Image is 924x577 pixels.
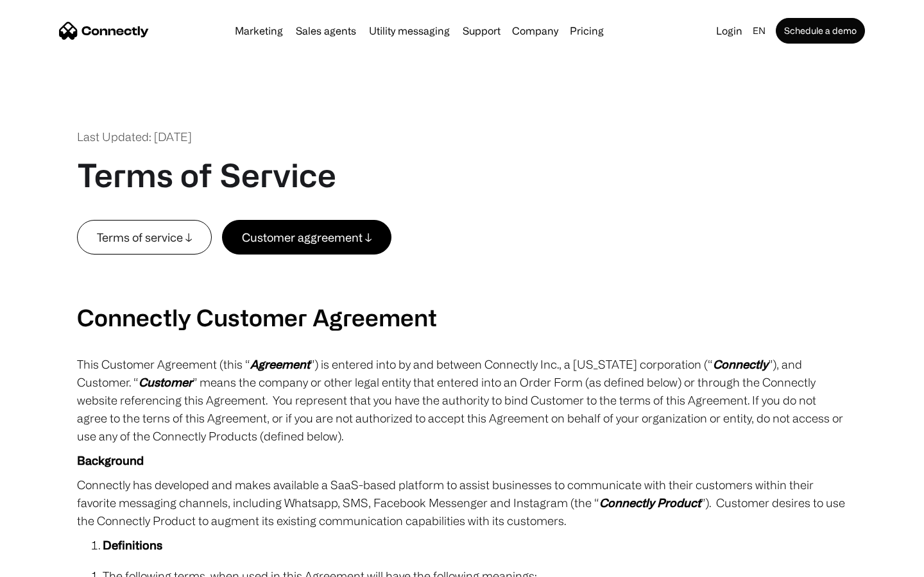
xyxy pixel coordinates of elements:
[77,454,144,467] strong: Background
[291,26,361,36] a: Sales agents
[364,26,455,36] a: Utility messaging
[565,26,609,36] a: Pricing
[599,496,701,509] em: Connectly Product
[77,156,336,194] h1: Terms of Service
[713,358,768,371] em: Connectly
[77,255,847,272] p: ‍
[13,553,77,573] aside: Language selected: English
[26,555,77,573] ul: Language list
[711,22,748,40] a: Login
[776,18,865,44] a: Schedule a demo
[139,376,193,389] em: Customer
[250,358,310,371] em: Agreement
[77,476,847,530] p: Connectly has developed and makes available a SaaS-based platform to assist businesses to communi...
[103,539,162,551] strong: Definitions
[77,128,192,146] div: Last Updated: [DATE]
[77,279,847,297] p: ‍
[97,228,192,246] div: Terms of service ↓
[458,26,506,36] a: Support
[77,355,847,445] p: This Customer Agreement (this “ ”) is entered into by and between Connectly Inc., a [US_STATE] co...
[77,303,847,331] h2: Connectly Customer Agreement
[753,22,766,40] div: en
[242,228,372,246] div: Customer aggreement ↓
[512,22,558,40] div: Company
[230,26,288,36] a: Marketing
